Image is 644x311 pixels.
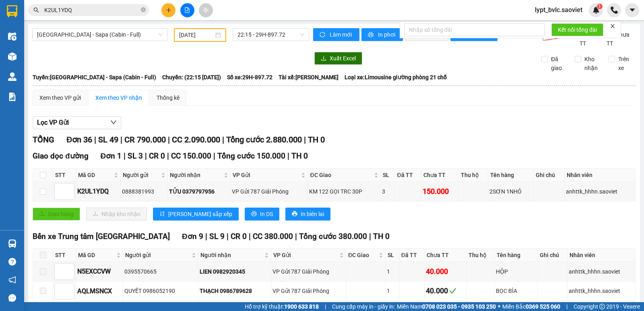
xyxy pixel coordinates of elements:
[233,171,300,179] span: VP Gửi
[569,286,634,295] div: anhttk_hhhn.saoviet
[373,232,390,241] span: TH 0
[171,151,211,161] span: CC 150.000
[76,282,123,301] td: AQLMSNCX
[271,262,346,281] td: VP Gửi 787 Giải Phóng
[141,7,146,12] span: close-circle
[291,151,308,161] span: TH 0
[110,119,117,126] span: down
[203,7,208,13] span: aim
[629,6,636,14] span: caret-down
[299,232,367,241] span: Tổng cước 380.000
[76,262,123,281] td: N5EXCCVW
[77,186,119,196] div: K2UL1YDQ
[8,93,17,101] img: solution-icon
[200,286,270,295] div: THẠCH 0986789628
[309,187,379,196] div: KM 122 GỌI TRC 30P
[124,267,197,276] div: 0395570665
[528,5,589,15] span: lypt_bvlc.saoviet
[449,287,456,295] span: check
[53,249,76,262] th: STT
[610,23,615,29] span: close
[8,294,16,302] span: message
[182,232,203,241] span: Đơn 9
[272,286,345,295] div: VP Gửi 787 Giải Phóng
[76,182,121,201] td: K2UL1YDQ
[120,135,122,144] span: |
[598,4,601,9] span: 1
[33,74,156,80] b: Tuyến: [GEOGRAPHIC_DATA] - Sapa (Cabin - Full)
[213,151,215,161] span: |
[292,211,297,217] span: printer
[273,251,338,260] span: VP Gửi
[426,266,465,277] div: 40.000
[37,117,69,128] span: Lọc VP Gửi
[566,302,568,311] span: |
[66,135,92,144] span: Đơn 36
[502,302,560,311] span: Miền Bắc
[8,52,17,61] img: warehouse-icon
[426,285,465,297] div: 40.000
[168,135,170,144] span: |
[166,7,171,13] span: plus
[95,93,142,102] div: Xem theo VP nhận
[330,30,353,39] span: Làm mới
[172,135,220,144] span: CC 2.090.000
[44,6,139,14] input: Tìm tên, số ĐT hoặc mã đơn
[599,304,605,309] span: copyright
[611,6,618,14] img: phone-icon
[77,266,122,276] div: N5EXCCVW
[496,267,536,276] div: HỘP
[387,286,398,295] div: 1
[284,303,319,310] strong: 1900 633 818
[179,31,214,39] input: 11/08/2025
[157,93,180,102] div: Thống kê
[381,169,395,182] th: SL
[272,267,345,276] div: VP Gửi 787 Giải Phóng
[330,54,356,63] span: Xuất Excel
[141,6,146,14] span: close-circle
[170,171,222,179] span: Người nhận
[227,73,272,82] span: Số xe: 29H-897.72
[53,169,76,182] th: STT
[382,187,393,196] div: 3
[245,208,279,220] button: printerIn DS
[199,3,213,17] button: aim
[488,169,534,182] th: Tên hàng
[301,210,324,218] span: In biên lai
[231,232,247,241] span: CR 0
[495,249,538,262] th: Tên hàng
[459,169,488,182] th: Thu hộ
[285,208,330,220] button: printerIn biên lai
[496,286,536,295] div: BỌC BÌA
[308,135,325,144] span: TH 0
[489,187,532,196] div: 2SƠN 1NHỎ
[94,135,96,144] span: |
[169,187,229,196] div: TỬU 0379797956
[237,29,304,41] span: 22:15 - 29H-897.72
[348,251,377,260] span: ĐC Giao
[321,56,326,62] span: download
[245,302,319,311] span: Hỗ trợ kỹ thuật:
[124,135,166,144] span: CR 790.000
[251,211,257,217] span: printer
[421,169,459,182] th: Chưa TT
[369,232,371,241] span: |
[159,211,165,217] span: sort-ascending
[180,3,194,17] button: file-add
[78,251,115,260] span: Mã GD
[161,3,175,17] button: plus
[124,151,126,161] span: |
[33,208,80,220] button: uploadGiao hàng
[200,251,263,260] span: Người nhận
[551,23,603,36] button: Kết nối tổng đài
[8,72,17,81] img: warehouse-icon
[253,232,293,241] span: CC 380.000
[33,116,121,129] button: Lọc VP Gửi
[279,73,339,82] span: Tài xế: [PERSON_NAME]
[387,267,398,276] div: 1
[314,52,362,65] button: downloadXuất Excel
[260,210,273,218] span: In DS
[145,151,147,161] span: |
[569,267,634,276] div: anhttk_hhhn.saoviet
[125,251,190,260] span: Người gửi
